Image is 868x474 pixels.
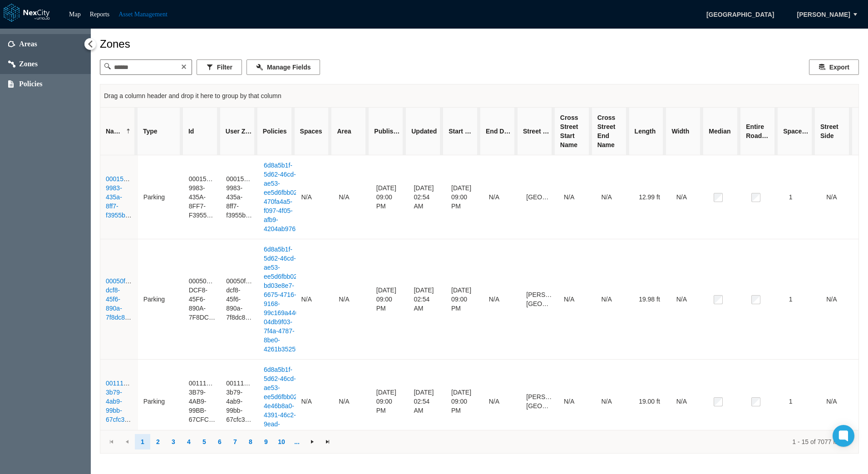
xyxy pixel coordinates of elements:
[374,127,400,136] span: Published
[138,360,183,444] td: Parking
[264,365,305,401] a: 6d8a5b1f-5d62-46cd-ae53-ee5d6fbb02d5
[671,127,689,136] span: Width
[483,239,521,360] td: N/A
[227,434,243,449] a: undefined 7
[264,401,306,438] a: 4e46b8a0-4391-46c2-9ead-223c6a8980d8
[8,41,15,47] img: areas.svg
[558,239,596,360] td: N/A
[784,239,821,360] td: 1
[446,155,483,239] td: [DATE] 09:00 PM
[183,239,221,360] td: 00050F32-DCF8-45F6-890A-7F8DC8605D93
[446,360,483,444] td: [DATE] 09:00 PM
[411,127,437,136] span: Updated
[296,155,334,239] td: N/A
[197,434,212,449] a: undefined 5
[289,434,305,449] a: ...
[264,197,306,233] a: 470fa4a5-f097-4f05-afb9-4204ab9763b5
[408,239,446,360] td: [DATE] 02:54 AM
[633,239,671,360] td: 19.98 ft
[809,59,859,75] button: Export
[671,239,709,360] td: N/A
[247,59,320,75] button: Manage Fields
[305,434,320,449] a: Go to the next page
[8,80,14,88] img: policies.svg
[371,360,409,444] td: [DATE] 09:00 PM
[221,155,258,239] td: 0001573a-9983-435a-8ff7-f3955b626629
[521,239,558,360] td: [PERSON_NAME][GEOGRAPHIC_DATA]
[446,239,483,360] td: [DATE] 09:00 PM
[264,281,306,317] a: bd03e8e7-6675-4716-9168-99c169a44630
[106,175,147,219] a: 0001573a-9983-435a-8ff7-f3955b626629
[521,360,558,444] td: [PERSON_NAME][GEOGRAPHIC_DATA]
[560,113,587,149] span: Cross Street Start Name
[118,11,168,18] a: Asset Management
[221,360,258,444] td: 0011154b-3b79-4ab9-99bb-67cfc3992f5d
[100,38,859,50] div: Zones
[633,155,671,239] td: 12.99 ft
[486,127,512,136] span: End Date
[671,155,709,239] td: N/A
[267,63,311,72] span: Manage Fields
[635,127,656,136] span: Length
[821,155,858,239] td: N/A
[371,155,409,239] td: [DATE] 09:00 PM
[408,360,446,444] td: [DATE] 02:54 AM
[8,60,15,68] img: zones.svg
[138,239,183,360] td: Parking
[183,360,221,444] td: 0011154B-3B79-4AB9-99BB-67CFC3992F5D
[320,434,335,449] a: Go to the last page
[197,59,242,75] button: Filter
[783,127,809,136] span: Space Count
[106,380,144,423] a: 0011154b-3b79-4ab9-99bb-67cfc3992f5d
[820,122,847,140] span: Street Side
[183,155,221,239] td: 0001573A-9983-435A-8FF7-F3955B626629
[333,239,371,360] td: N/A
[106,277,146,321] a: 00050f32-dcf8-45f6-890a-7f8dc8605d93
[150,434,166,449] a: undefined 2
[296,239,334,360] td: N/A
[558,155,596,239] td: N/A
[226,127,252,136] span: User Zone Id
[671,360,709,444] td: N/A
[212,434,227,449] a: undefined 6
[166,434,181,449] a: undefined 3
[333,155,371,239] td: N/A
[523,127,549,136] span: Street Name
[596,239,634,360] td: N/A
[264,245,305,281] a: 6d8a5b1f-5d62-46cd-ae53-ee5d6fbb02d5
[217,63,232,72] span: Filter
[408,155,446,239] td: [DATE] 02:54 AM
[143,127,158,136] span: Type
[243,434,258,449] a: undefined 8
[558,360,596,444] td: N/A
[597,113,624,149] span: Cross Street End Name
[90,11,110,18] a: Reports
[19,79,43,89] span: Policies
[449,127,475,136] span: Start Date
[69,11,81,18] a: Map
[221,239,258,360] td: 00050f32-dcf8-45f6-890a-7f8dc8605d93
[521,155,558,239] td: [GEOGRAPHIC_DATA]
[106,127,121,136] span: Name
[19,39,37,49] span: Areas
[633,360,671,444] td: 19.00 ft
[296,360,334,444] td: N/A
[188,127,194,136] span: Id
[138,155,183,239] td: Parking
[784,360,821,444] td: 1
[135,434,150,449] a: undefined 1
[264,317,306,354] a: 04db9f03-7f4a-4787-8be0-4261b352590c
[821,360,858,444] td: N/A
[342,437,848,446] div: 1 - 15 of 7077 items
[300,127,322,136] span: Spaces
[371,239,409,360] td: [DATE] 09:00 PM
[709,127,730,136] span: Median
[596,360,634,444] td: N/A
[104,88,855,104] div: Drag a column header and drop it here to group by that column
[483,155,521,239] td: N/A
[274,434,289,449] a: undefined 10
[258,434,274,449] a: undefined 9
[829,63,849,72] span: Export
[19,59,38,69] span: Zones
[181,434,197,449] a: undefined 4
